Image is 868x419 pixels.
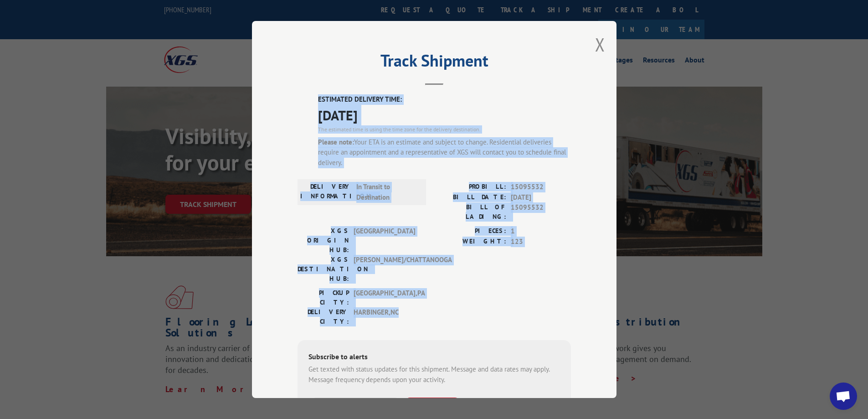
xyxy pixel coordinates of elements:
[298,226,349,255] label: XGS ORIGIN HUB:
[434,202,506,222] label: BILL OF LADING:
[511,192,571,203] span: [DATE]
[354,255,415,284] span: [PERSON_NAME]/CHATTANOOGA
[354,288,415,307] span: [GEOGRAPHIC_DATA] , PA
[356,182,418,202] span: In Transit to Destination
[434,192,506,203] label: BILL DATE:
[354,307,415,326] span: HARBINGER , NC
[300,182,352,202] label: DELIVERY INFORMATION:
[434,182,506,192] label: PROBILL:
[318,94,571,105] label: ESTIMATED DELIVERY TIME:
[434,226,506,237] label: PIECES:
[308,351,560,364] div: Subscribe to alerts
[830,383,857,410] div: Open chat
[298,288,349,307] label: PICKUP CITY:
[312,398,399,417] input: Phone Number
[308,364,560,385] div: Get texted with status updates for this shipment. Message and data rates may apply. Message frequ...
[318,138,354,146] strong: Please note:
[298,54,571,72] h2: Track Shipment
[511,226,571,237] span: 1
[406,398,459,417] button: SUBSCRIBE
[511,202,571,222] span: 15095532
[511,237,571,247] span: 123
[318,125,571,134] div: The estimated time is using the time zone for the delivery destination.
[434,237,506,247] label: WEIGHT:
[354,226,415,255] span: [GEOGRAPHIC_DATA]
[318,137,571,168] div: Your ETA is an estimate and subject to change. Residential deliveries require an appointment and ...
[298,255,349,284] label: XGS DESTINATION HUB:
[595,32,605,57] button: Close modal
[511,182,571,192] span: 15095532
[298,307,349,326] label: DELIVERY CITY:
[318,105,571,125] span: [DATE]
